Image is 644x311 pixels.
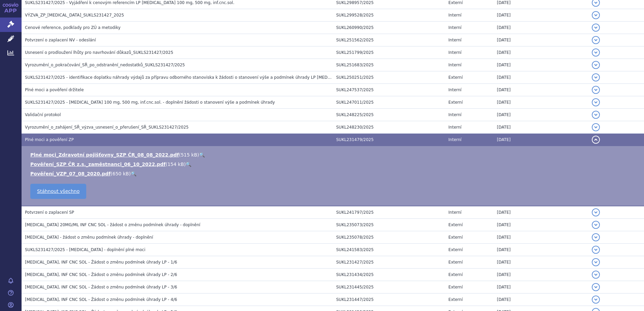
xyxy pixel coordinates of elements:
[448,50,461,55] span: Interní
[448,297,462,302] span: Externí
[448,63,461,67] span: Interní
[25,297,177,302] span: SARCLISA, INF CNC SOL - Žádost o změnu podmínek úhrady LP - 4/6
[592,233,600,241] button: detail
[131,171,136,176] a: 🔍
[592,98,600,106] button: detail
[333,96,445,109] td: SUKL247011/2025
[493,293,588,306] td: [DATE]
[333,22,445,34] td: SUKL260990/2025
[493,22,588,34] td: [DATE]
[592,86,600,94] button: detail
[448,210,461,215] span: Interní
[25,75,351,80] span: SUKLS231427/2025 - identifikace doplatku náhrady výdajů za přípravu odborného stanoviska k žádost...
[333,269,445,281] td: SUKL231434/2025
[25,25,121,30] span: Cenové reference, podklady pro ZÚ a metodiky
[493,59,588,71] td: [DATE]
[30,184,86,199] a: Stáhnout všechno
[448,272,462,277] span: Externí
[493,281,588,293] td: [DATE]
[448,137,461,142] span: Interní
[30,151,637,158] li: ( )
[493,231,588,244] td: [DATE]
[592,271,600,279] button: detail
[592,123,600,131] button: detail
[493,269,588,281] td: [DATE]
[592,208,600,216] button: detail
[333,71,445,84] td: SUKL250251/2025
[25,222,200,227] span: SARCLISA 20MG/ML INF CNC SOL - žádost o změnu podmínek úhrady - doplnění
[30,171,110,176] a: Pověření_VZP_07_08_2020.pdf
[333,59,445,71] td: SUKL251683/2025
[181,152,197,158] span: 515 kB
[448,222,462,227] span: Externí
[448,0,462,5] span: Externí
[448,88,461,92] span: Interní
[493,34,588,46] td: [DATE]
[493,96,588,109] td: [DATE]
[199,152,205,158] a: 🔍
[493,46,588,59] td: [DATE]
[25,38,96,42] span: Potvrzení o zaplacení NV - odeslání
[333,256,445,269] td: SUKL231427/2025
[448,25,461,30] span: Interní
[493,206,588,219] td: [DATE]
[592,61,600,69] button: detail
[493,244,588,256] td: [DATE]
[25,13,124,18] span: VÝZVA_ZP_SARCLISA_SUKLS231427_2025
[186,162,191,167] a: 🔍
[25,88,84,92] span: Plné moci a pověření držitele
[448,38,461,42] span: Interní
[592,221,600,229] button: detail
[30,162,166,167] a: Pověření_SZP ČR z.s._zaměstnanci_06_10_2022.pdf
[25,0,234,5] span: SUKLS231427/2025 - Vyjádření k cenovým referencím LP SARCLISA 100 mg, 500 mg, inf.cnc.sol.
[333,231,445,244] td: SUKL235078/2025
[448,235,462,240] span: Externí
[30,161,637,168] li: ( )
[25,272,177,277] span: SARCLISA, INF CNC SOL - Žádost o změnu podmínek úhrady LP - 2/6
[448,75,462,80] span: Externí
[448,247,462,252] span: Externí
[493,219,588,231] td: [DATE]
[592,246,600,254] button: detail
[592,73,600,81] button: detail
[25,100,275,105] span: SUKLS231427/2025 - SARCLISA 100 mg, 500 mg, inf.cnc.sol. - doplnění žádosti o stanovení výše a po...
[333,121,445,134] td: SUKL248230/2025
[592,48,600,57] button: detail
[30,152,179,158] a: Plné moci_Zdravotní pojišťovny_SZP ČR_08_08_2022.pdf
[30,170,637,177] li: ( )
[493,109,588,121] td: [DATE]
[112,171,129,176] span: 650 kB
[493,84,588,96] td: [DATE]
[493,134,588,146] td: [DATE]
[333,84,445,96] td: SUKL247537/2025
[493,121,588,134] td: [DATE]
[333,46,445,59] td: SUKL251799/2025
[25,235,153,240] span: SARCLISA - žádost o změnu podmínek úhrady - doplnění
[592,296,600,304] button: detail
[592,258,600,266] button: detail
[333,219,445,231] td: SUKL235073/2025
[25,260,177,265] span: SARCLISA, INF CNC SOL - Žádost o změnu podmínek úhrady LP - 1/6
[448,112,461,117] span: Interní
[592,283,600,291] button: detail
[493,71,588,84] td: [DATE]
[592,36,600,44] button: detail
[25,210,74,215] span: Potvrzení o zaplacení SP
[448,100,462,105] span: Externí
[333,34,445,46] td: SUKL251562/2025
[25,137,74,142] span: Plné moci a pověření ZP
[333,244,445,256] td: SUKL241583/2025
[333,281,445,293] td: SUKL231445/2025
[493,256,588,269] td: [DATE]
[448,260,462,265] span: Externí
[333,9,445,22] td: SUKL299528/2025
[448,125,461,130] span: Interní
[333,206,445,219] td: SUKL241797/2025
[25,112,61,117] span: Validační protokol
[167,162,184,167] span: 154 kB
[333,134,445,146] td: SUKL231479/2025
[25,50,173,55] span: Usnesení o prodloužení lhůty pro navrhování důkazů_SUKLS231427/2025
[448,285,462,289] span: Externí
[333,293,445,306] td: SUKL231447/2025
[592,111,600,119] button: detail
